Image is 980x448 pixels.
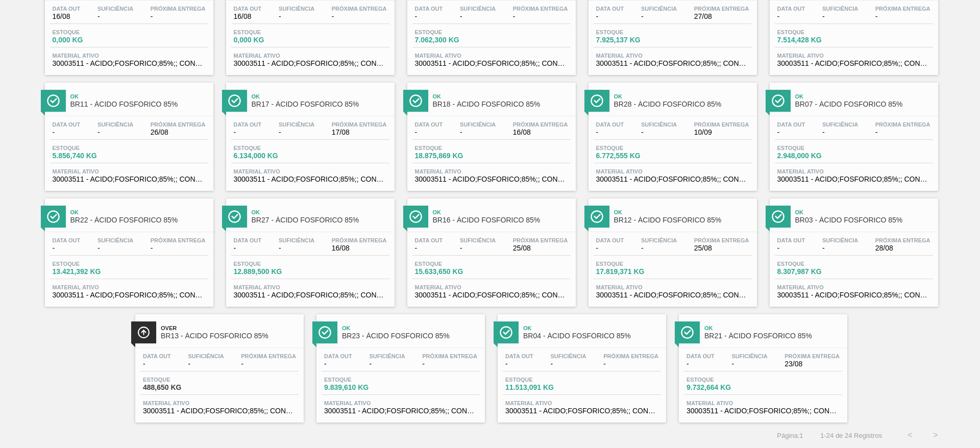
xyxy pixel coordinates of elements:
span: BR04 - ÁCIDO FOSFÓRICO 85% [523,332,661,340]
span: 15.633,650 KG [415,268,486,276]
span: Ok [252,209,389,215]
span: Over [161,325,299,331]
span: Suficiência [369,353,405,359]
span: 11.513,091 KG [505,384,577,391]
span: Ok [433,93,571,99]
span: Data out [53,6,81,12]
span: - [603,360,658,368]
span: - [822,244,858,252]
span: Suficiência [279,6,314,12]
span: 13.421,392 KG [53,268,124,276]
span: Suficiência [460,121,496,128]
span: - [234,244,262,252]
img: Ícone [772,94,785,107]
a: ÍconeOkBR22 - ÁCIDO FOSFÓRICO 85%Data out-Suficiência-Próxima Entrega-Estoque13.421,392 KGMateria... [37,191,218,307]
span: 16/08 [234,13,262,20]
span: 16/08 [513,129,568,136]
span: BR28 - ÁCIDO FOSFÓRICO 85% [614,101,752,108]
span: 9.732,664 KG [687,384,758,391]
span: Material ativo [777,168,930,175]
span: Próxima Entrega [875,237,930,243]
span: - [97,13,133,20]
span: 30003511 - ACIDO;FOSFORICO;85%;; CONTAINER [143,407,296,415]
span: - [596,244,624,252]
span: Próxima Entrega [785,353,840,359]
span: 30003511 - ACIDO;FOSFORICO;85%;; CONTAINER [234,60,387,67]
span: Estoque [415,29,486,35]
span: Estoque [143,377,214,383]
span: Suficiência [822,6,858,12]
span: 17/08 [332,129,387,136]
a: ÍconeOkBR21 - ÁCIDO FOSFÓRICO 85%Data out-Suficiência-Próxima Entrega23/08Estoque9.732,664 KGMate... [671,307,852,422]
span: 30003511 - ACIDO;FOSFORICO;85%;; CONTAINER [415,176,568,183]
a: ÍconeOkBR11 - ÁCIDO FOSFÓRICO 85%Data out-Suficiência-Próxima Entrega26/08Estoque5.856,740 KGMate... [37,75,218,191]
span: Data out [777,237,805,243]
img: Ícone [409,94,422,107]
span: Estoque [415,145,486,151]
span: Data out [596,6,624,12]
span: Suficiência [641,237,677,243]
span: 17.819,371 KG [596,268,668,276]
a: ÍconeOkBR28 - ÁCIDO FOSFÓRICO 85%Data out-Suficiência-Próxima Entrega10/09Estoque6.772,555 KGMate... [581,75,762,191]
span: Próxima Entrega [875,6,930,12]
span: 7.925,137 KG [596,36,668,44]
span: Ok [433,209,571,215]
span: 30003511 - ACIDO;FOSFORICO;85%;; CONTAINER [415,60,568,67]
span: Ok [614,93,752,99]
span: - [151,244,206,252]
span: 26/08 [151,129,206,136]
span: Estoque [596,145,668,151]
span: BR23 - ÁCIDO FOSFÓRICO 85% [342,332,480,340]
span: - [460,129,496,136]
span: Próxima Entrega [332,121,387,128]
span: - [641,13,677,20]
span: - [234,129,262,136]
span: Estoque [53,145,124,151]
span: Próxima Entrega [332,237,387,243]
span: Ok [523,325,661,331]
a: ÍconeOkBR23 - ÁCIDO FOSFÓRICO 85%Data out-Suficiência-Próxima Entrega-Estoque9.839,610 KGMaterial... [309,307,490,422]
span: Estoque [234,29,305,35]
img: Ícone [47,210,60,223]
span: - [641,244,677,252]
span: - [97,129,133,136]
span: Estoque [687,377,758,383]
span: Estoque [324,377,396,383]
a: ÍconeOkBR07 - ÁCIDO FOSFÓRICO 85%Data out-Suficiência-Próxima Entrega-Estoque2.948,000 KGMaterial... [762,75,943,191]
a: ÍconeOkBR17 - ÁCIDO FOSFÓRICO 85%Data out-Suficiência-Próxima Entrega17/08Estoque6.134,000 KGMate... [218,75,400,191]
span: Suficiência [188,353,224,359]
span: 30003511 - ACIDO;FOSFORICO;85%;; CONTAINER [234,176,387,183]
span: 30003511 - ACIDO;FOSFORICO;85%;; CONTAINER [777,176,930,183]
span: 30003511 - ACIDO;FOSFORICO;85%;; CONTAINER [53,291,206,299]
span: BR07 - ÁCIDO FOSFÓRICO 85% [795,101,933,108]
span: Ok [614,209,752,215]
span: Material ativo [415,168,568,175]
span: Suficiência [279,121,314,128]
span: Material ativo [234,168,387,175]
span: 9.839,610 KG [324,384,396,391]
span: Data out [324,353,352,359]
span: - [460,244,496,252]
span: - [324,360,352,368]
span: Material ativo [777,53,930,59]
span: 25/08 [694,244,749,252]
span: 30003511 - ACIDO;FOSFORICO;85%;; CONTAINER [415,291,568,299]
a: ÍconeOverBR13 - ÁCIDO FOSFÓRICO 85%Data out-Suficiência-Próxima Entrega-Estoque488,650 KGMaterial... [128,307,309,422]
span: Próxima Entrega [422,353,477,359]
span: 16/08 [53,13,81,20]
span: Material ativo [596,53,749,59]
span: - [279,129,314,136]
a: ÍconeOkBR04 - ÁCIDO FOSFÓRICO 85%Data out-Suficiência-Próxima Entrega-Estoque11.513,091 KGMateria... [490,307,671,422]
span: Ok [70,209,208,215]
span: Ok [704,325,842,331]
a: ÍconeOkBR27 - ÁCIDO FOSFÓRICO 85%Data out-Suficiência-Próxima Entrega16/08Estoque12.889,500 KGMat... [218,191,400,307]
span: 30003511 - ACIDO;FOSFORICO;85%;; CONTAINER [687,407,840,415]
span: 1 - 24 de 24 Registros [819,432,882,439]
button: > [923,422,948,448]
span: 30003511 - ACIDO;FOSFORICO;85%;; CONTAINER [53,60,206,67]
img: Ícone [137,326,150,339]
span: Data out [234,237,262,243]
span: - [415,244,443,252]
span: Suficiência [97,237,133,243]
span: Ok [342,325,480,331]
